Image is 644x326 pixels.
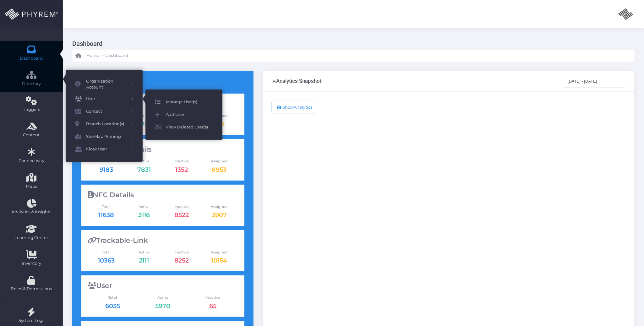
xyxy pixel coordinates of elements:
[145,96,222,108] a: Manage User(s)
[166,111,213,119] span: Add User
[272,101,317,113] button: ShowAnalytics
[166,123,213,131] span: View Deleted User(s)
[86,107,127,116] span: Contact
[145,121,222,133] a: View Deleted User(s)
[66,143,143,155] a: Kiosk User
[139,257,149,264] a: 2111
[166,98,213,106] span: Manage User(s)
[4,81,59,87] span: Directory
[66,76,143,93] a: Organization Account
[86,78,127,90] span: Organization Account
[88,236,238,245] div: Trackable-Link
[272,78,322,84] div: Analytics Snapshot
[212,166,227,173] a: 8953
[200,159,238,164] span: Assigned
[175,166,188,173] a: 1352
[88,191,238,199] div: NFC Details
[86,133,127,141] span: StorMap Pinning
[66,118,143,130] a: Branch Location(s)
[4,132,59,138] span: Content
[105,50,128,62] a: Dashboard
[174,257,189,264] a: 8252
[155,302,170,310] a: 5970
[4,158,59,164] span: Connectivity
[163,250,200,255] span: Inactive
[138,211,150,219] a: 3116
[72,38,630,50] h3: Dashboard
[163,159,200,164] span: Inactive
[88,145,238,154] div: QR-Code Details
[137,166,151,173] a: 7831
[26,183,37,190] span: Maps
[88,295,138,300] span: Total
[125,250,163,255] span: Active
[200,204,238,209] span: Assigned
[99,211,114,219] a: 11638
[100,166,113,173] a: 9183
[105,302,120,310] a: 6035
[4,106,59,113] span: Triggers
[86,52,99,59] span: Home
[20,55,43,62] span: Dashboard
[4,235,59,241] span: Learning Center
[88,250,125,255] span: Total
[86,95,127,103] span: User
[200,250,238,255] span: Assigned
[98,257,115,264] a: 10363
[125,159,163,164] span: Active
[66,93,143,105] a: User
[212,211,227,219] a: 3907
[66,130,143,143] a: StorMap Pinning
[86,120,127,128] span: Branch Location(s)
[88,282,238,290] div: User
[88,204,125,209] span: Total
[4,260,59,267] span: Inventory
[145,108,222,121] a: Add User
[66,105,143,118] a: Contact
[4,209,59,215] span: Analytics & Insights
[105,52,128,59] span: Dashboard
[138,295,188,300] span: Active
[211,257,227,264] a: 10154
[75,50,99,62] a: Home
[163,204,200,209] span: Inactive
[563,75,626,87] input: Select Date Range
[4,286,59,292] span: Roles & Permissions
[4,318,59,324] span: System Logs
[174,211,189,219] a: 8522
[282,105,294,110] span: Show
[86,145,127,153] span: Kiosk User
[101,52,104,59] li: -
[188,295,238,300] span: Inactive
[210,302,217,310] a: 65
[125,204,163,209] span: Active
